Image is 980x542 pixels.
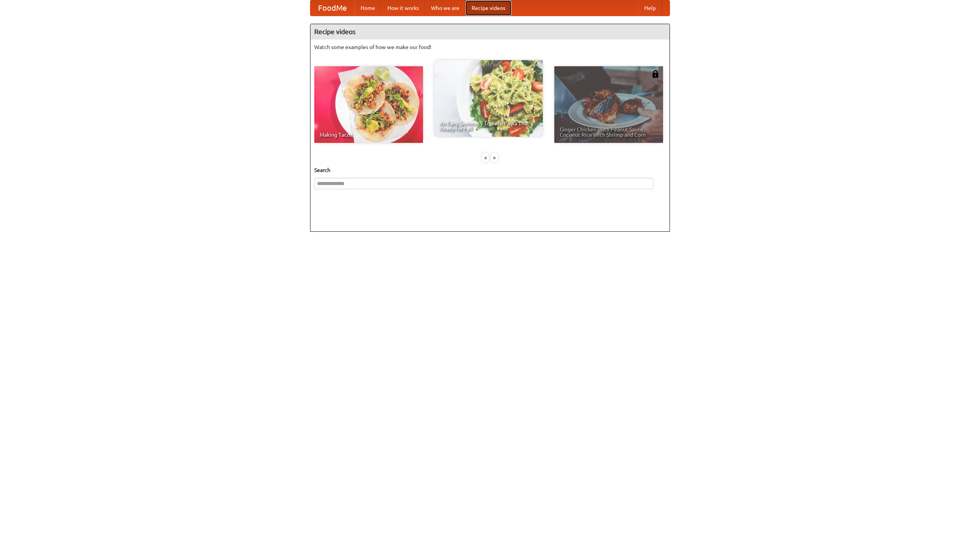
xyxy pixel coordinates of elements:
a: Home [354,0,381,16]
h5: Search [314,166,666,174]
a: FoodMe [310,0,354,16]
div: » [491,153,498,162]
img: 483408.png [652,70,659,78]
h4: Recipe videos [310,24,670,39]
a: An Easy, Summery Tomato Pasta That's Ready for Fall [434,60,543,137]
a: Help [638,0,662,16]
span: Making Tacos [320,132,418,138]
a: Who we are [425,0,465,16]
p: Watch some examples of how we make our food! [314,43,666,51]
a: Making Tacos [314,66,423,143]
a: How it works [381,0,425,16]
a: Recipe videos [465,0,511,16]
div: « [482,153,489,162]
span: An Easy, Summery Tomato Pasta That's Ready for Fall [439,121,537,131]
